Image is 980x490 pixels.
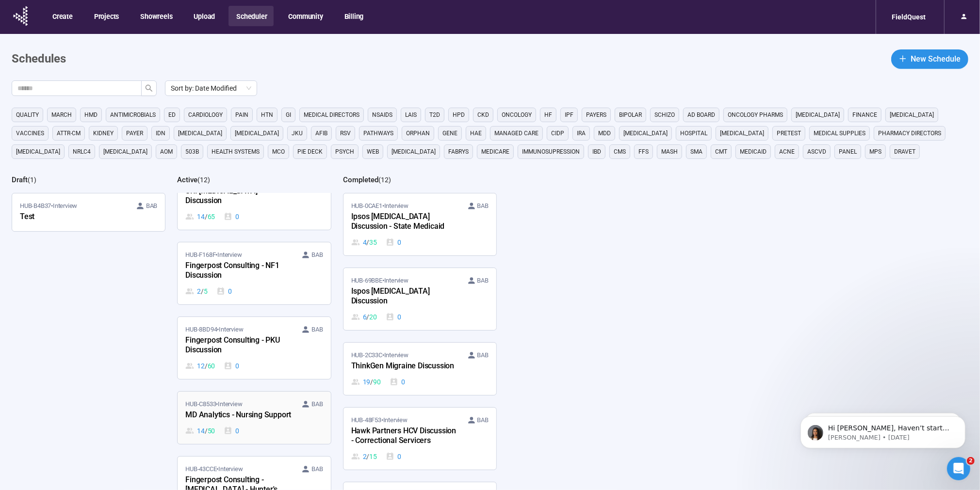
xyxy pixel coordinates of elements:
[544,110,552,120] span: HF
[337,6,371,26] button: Billing
[185,426,215,436] div: 14
[311,250,323,260] span: BAB
[351,425,458,447] div: Hawk Partners HCV Discussion - Correctional Servicers
[286,110,291,120] span: GI
[470,128,482,138] span: hae
[522,147,580,157] span: immunosupression
[20,211,127,223] div: Test
[160,147,173,157] span: AOM
[740,147,767,157] span: medicaid
[311,399,323,409] span: BAB
[577,128,586,138] span: IRA
[292,128,303,138] span: JKU
[386,312,401,322] div: 0
[311,464,323,474] span: BAB
[12,193,165,231] a: HUB-B4B37•Interview BABTest
[343,175,378,184] h2: Completed
[185,185,292,207] div: SRI [MEDICAL_DATA] Discussion
[796,110,840,120] span: [MEDICAL_DATA]
[839,147,857,157] span: panel
[366,451,369,462] span: /
[586,110,606,120] span: Payers
[177,175,197,184] h2: Active
[869,147,882,157] span: MPS
[224,211,239,222] div: 0
[208,211,215,222] span: 65
[110,110,156,120] span: antimicrobials
[351,237,377,248] div: 4
[185,286,207,297] div: 2
[598,128,611,138] span: MDD
[614,147,626,157] span: CMS
[967,457,975,465] span: 2
[777,128,801,138] span: pretest
[911,53,961,65] span: New Schedule
[619,110,642,120] span: Bipolar
[366,312,369,322] span: /
[229,6,274,26] button: Scheduler
[204,286,208,297] span: 5
[178,392,330,444] a: HUB-C8533•Interview BABMD Analytics - Nursing Support14 / 500
[16,128,44,138] span: vaccines
[899,55,907,63] span: plus
[297,147,323,157] span: PIE Deck
[84,110,98,120] span: HMD
[661,147,678,157] span: MASH
[392,147,436,157] span: [MEDICAL_DATA]
[363,128,393,138] span: Pathways
[351,276,408,285] span: HUB-69BBE • Interview
[212,147,260,157] span: Health Systems
[197,176,210,184] span: ( 12 )
[343,268,496,330] a: HUB-69BBE•Interview BABIspos [MEDICAL_DATA] Discussion6 / 200
[378,176,391,184] span: ( 12 )
[638,147,649,157] span: FFS
[351,415,408,425] span: HUB-48F53 • Interview
[728,110,783,120] span: Oncology Pharms
[205,211,208,222] span: /
[132,6,179,26] button: Showreels
[126,128,143,138] span: Payer
[687,110,715,120] span: Ad Board
[208,426,215,436] span: 50
[406,128,430,138] span: orphan
[891,49,968,69] button: plusNew Schedule
[20,201,77,211] span: HUB-B4B37 • Interview
[28,176,36,184] span: ( 1 )
[372,110,392,120] span: NSAIDS
[340,128,351,138] span: RSV
[448,147,469,157] span: fabrys
[156,128,165,138] span: IDN
[185,409,292,422] div: MD Analytics - Nursing Support
[551,128,564,138] span: CIDP
[852,110,877,120] span: finance
[351,377,381,387] div: 19
[623,128,668,138] span: [MEDICAL_DATA]
[351,350,408,360] span: HUB-2C33C • Interview
[178,168,330,230] a: HUB-EDF75•Interview BABSRI [MEDICAL_DATA] Discussion14 / 650
[351,451,377,462] div: 2
[373,377,381,387] span: 90
[429,110,440,120] span: T2D
[390,377,405,387] div: 0
[235,110,248,120] span: PAIN
[351,285,458,308] div: Ispos [MEDICAL_DATA] Discussion
[502,110,532,120] span: Oncology
[894,147,915,157] span: dravet
[168,110,176,120] span: ED
[171,81,251,95] span: Sort by: Date Modified
[343,193,496,255] a: HUB-0CAE1•Interview BABIpsos [MEDICAL_DATA] Discussion - State Medicaid4 / 350
[481,147,509,157] span: medicare
[146,201,157,211] span: BAB
[185,250,242,260] span: HUB-F168F • Interview
[12,50,66,68] h1: Schedules
[272,147,285,157] span: MCO
[351,201,408,211] span: HUB-0CAE1 • Interview
[690,147,702,157] span: SMA
[367,147,379,157] span: WEB
[261,110,273,120] span: HTN
[86,6,126,26] button: Projects
[185,325,243,334] span: HUB-8BD94 • Interview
